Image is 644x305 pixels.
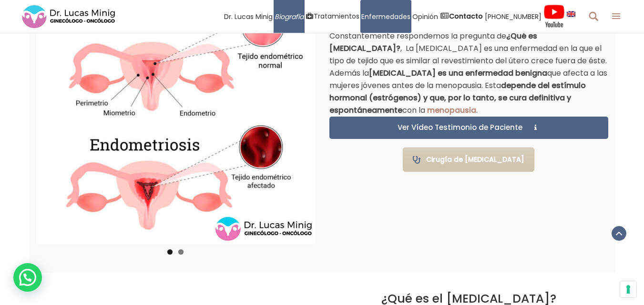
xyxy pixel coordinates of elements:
span: Opinión [412,11,438,22]
img: Videos Youtube Ginecología [543,4,565,28]
a: Ver Vídeo Testimonio de Paciente [329,117,608,139]
button: Sus preferencias de consentimiento para tecnologías de seguimiento [620,281,636,297]
span: [PHONE_NUMBER] [485,11,542,22]
strong: depende del estímulo hormonal (estrógenos) y que, por lo tanto, se cura definitiva y espontáneamente [329,80,586,116]
span: Enfermedades [361,11,410,22]
img: language english [567,11,575,17]
strong: [MEDICAL_DATA] es una enfermedad benigna [369,68,547,79]
a: 2 [178,249,184,255]
span: Tratamientos [314,11,359,22]
a: 1 [167,249,173,255]
span: Dr. Lucas Minig [224,11,273,22]
span: Ver Vídeo Testimonio de Paciente [393,124,524,131]
strong: Contacto [449,11,483,21]
a: menopausia [427,105,476,116]
a: Cirugía de [MEDICAL_DATA] [403,148,534,172]
span: Biografía [275,11,304,22]
div: WhatsApp contact [13,263,42,292]
p: Constantemente respondemos la pregunta de , La [MEDICAL_DATA] es una enfermedad en la que el tipo... [329,30,608,117]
